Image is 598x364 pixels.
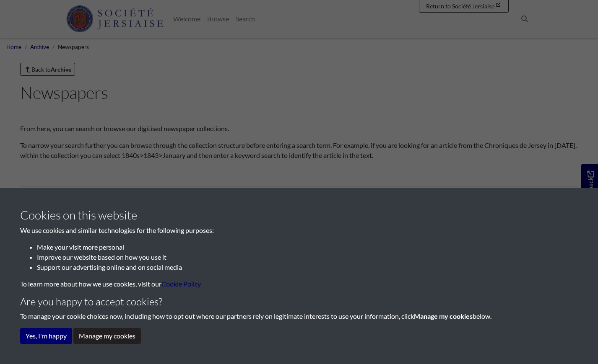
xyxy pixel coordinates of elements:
p: We use cookies and similar technologies for the following purposes: [20,225,578,235]
button: Manage my cookies [73,328,141,344]
p: To learn more about how we use cookies, visit our [20,279,578,289]
button: Yes, I'm happy [20,328,72,344]
li: Make your visit more personal [37,242,578,252]
li: Support our advertising online and on social media [37,262,578,272]
a: learn more about cookies [161,280,201,288]
p: To manage your cookie choices now, including how to opt out where our partners rely on legitimate... [20,311,578,321]
strong: Manage my cookies [414,312,473,320]
h3: Cookies on this website [20,208,578,222]
li: Improve our website based on how you use it [37,252,578,262]
h4: Are you happy to accept cookies? [20,296,578,308]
